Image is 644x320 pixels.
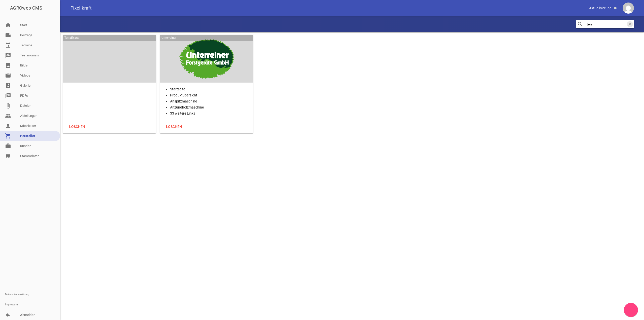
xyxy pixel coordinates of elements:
[63,35,156,41] h3: TerraExact
[5,42,11,48] i: event
[162,122,186,131] span: Löschen
[5,312,11,318] i: reply
[627,21,633,27] i: clear
[170,92,253,98] li: Produktübersicht
[5,123,11,129] i: person
[5,32,11,38] i: note
[5,93,11,99] i: picture_as_pdf
[5,113,11,119] i: people
[5,83,11,89] i: photo_album
[70,6,92,10] span: Pixel-kraft
[160,35,253,41] h3: Unterreiner
[170,104,253,110] li: Anzündholzmaschine
[65,122,89,131] span: Löschen
[5,103,11,109] i: attach_file
[5,62,11,68] i: image
[586,21,626,27] input: Suchen
[5,153,11,159] i: store_mall_directory
[170,110,253,116] li: 33 weitere Links
[5,143,11,149] i: work
[170,98,253,104] li: Anspitzmaschine
[5,73,11,79] i: movie
[5,133,11,139] i: shopping_cart
[5,22,11,28] i: home
[5,52,11,58] i: rate_review
[577,21,583,27] i: search
[628,307,634,313] i: add
[170,86,253,92] li: Startseite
